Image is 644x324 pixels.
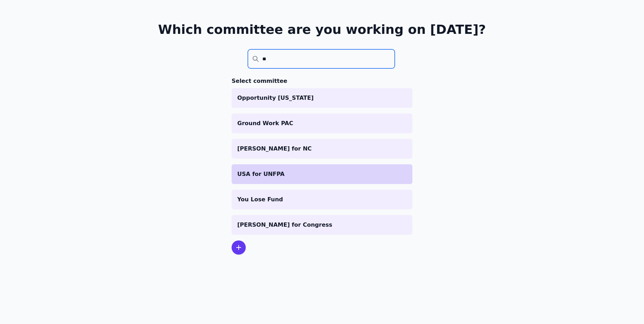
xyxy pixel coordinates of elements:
[237,145,407,153] p: [PERSON_NAME] for NC
[232,114,412,133] a: Ground Work PAC
[237,94,407,102] p: Opportunity [US_STATE]
[158,23,486,37] h1: Which committee are you working on [DATE]?
[237,170,407,178] p: USA for UNFPA
[232,215,412,235] a: [PERSON_NAME] for Congress
[232,139,412,159] a: [PERSON_NAME] for NC
[232,88,412,108] a: Opportunity [US_STATE]
[232,77,412,85] h3: Select committee
[237,195,407,204] p: You Lose Fund
[232,164,412,184] a: USA for UNFPA
[237,119,407,128] p: Ground Work PAC
[237,221,407,229] p: [PERSON_NAME] for Congress
[232,190,412,209] a: You Lose Fund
